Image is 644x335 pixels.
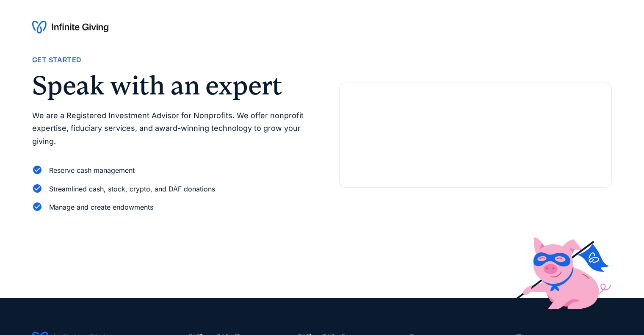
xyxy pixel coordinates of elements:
[49,165,135,176] div: Reserve cash management
[32,109,305,148] p: We are a Registered Investment Advisor for Nonprofits. We offer nonprofit expertise, fiduciary se...
[32,72,305,99] h2: Speak with an expert
[353,110,598,174] iframe: Form 0
[49,202,153,213] div: Manage and create endowments
[32,54,81,66] div: Get Started
[49,183,215,195] div: Streamlined cash, stock, crypto, and DAF donations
